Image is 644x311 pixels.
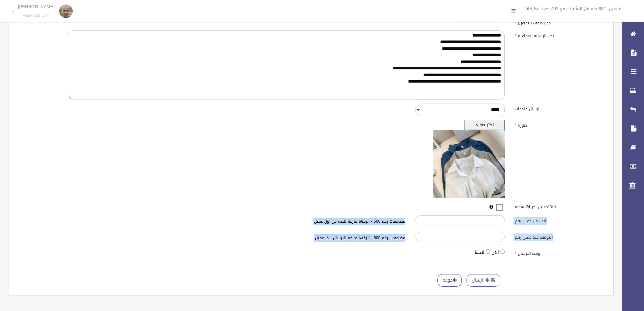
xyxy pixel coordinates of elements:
label: التوقف عند عميل رقم [510,232,609,241]
label: المتفاعلين اخر 24 ساعه [510,201,609,211]
label: الان [492,248,499,257]
label: البدء من عميل رقم [510,215,609,225]
label: نص الرساله الجماعيه [510,30,609,40]
h6: مضاعفات رقم 500 - اتركها فارغه للارسال لاخر عميل [167,236,406,240]
h6: مضاعفات رقم 500 - اتركها فارغه للبدء من اول عميل [167,219,406,224]
button: اختر صوره [464,120,505,130]
small: Facebook User [18,13,54,18]
label: ارسال ملحقات [510,104,609,113]
img: معاينه الصوره [433,130,505,198]
button: ارسال [467,274,500,287]
label: لاحقا [475,248,484,257]
p: [PERSON_NAME] [18,4,54,9]
a: عوده [437,274,462,287]
label: وقت الارسال [510,248,609,258]
label: صوره [510,120,609,129]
